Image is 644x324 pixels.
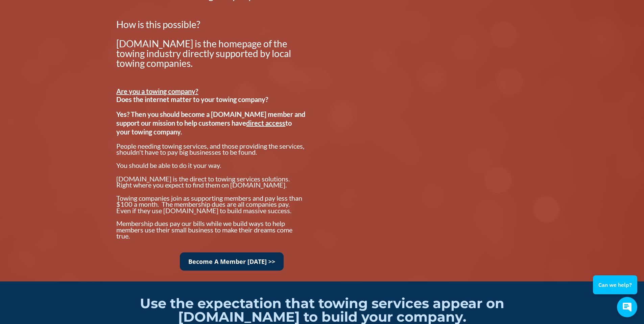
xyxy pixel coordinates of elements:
span: [DOMAIN_NAME] is the homepage of the towing industry directly supported by local towing companies. [116,38,293,69]
a: Become A Member [DATE] >> [180,252,284,271]
u: direct access [246,119,285,127]
span: You should be able to do it your way. [116,161,221,169]
span: Towing companies join as supporting members and pay less than $100 a month. The membership dues a... [116,194,304,215]
span: Yes? Then you should become a [DOMAIN_NAME] member and support our mission to help customers have... [116,110,307,136]
u: Are you a towing company? [116,87,198,95]
span: Membership dues pay our bills while we build ways to help members use their small business to mak... [116,219,294,240]
span: People needing towing services, and those providing the services, shouldn't have to pay big busin... [116,142,306,156]
span: Does the internet matter to your towing company? [116,95,268,103]
iframe: Conversations [588,257,644,324]
span: How is this possible? [116,19,200,30]
span: [DOMAIN_NAME] is the direct to towing services solutions. Right where you expect to find them on ... [116,175,292,189]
